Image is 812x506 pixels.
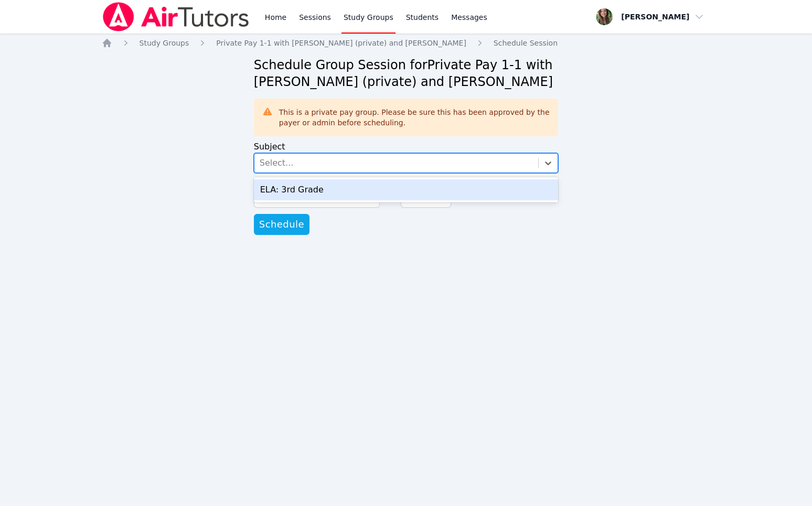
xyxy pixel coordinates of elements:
nav: Breadcrumb [102,38,711,48]
span: Messages [451,12,487,23]
label: Subject [254,142,285,152]
button: Schedule [254,214,309,235]
span: Schedule [259,217,304,232]
span: Study Groups [140,39,189,47]
label: Session Date [254,173,380,189]
img: Air Tutors [102,2,250,31]
a: Study Groups [140,38,189,48]
a: Private Pay 1-1 with [PERSON_NAME] (private) and [PERSON_NAME] [216,38,466,48]
a: Schedule Session [494,38,558,48]
span: Schedule Session [494,39,558,47]
h2: Schedule Group Session for Private Pay 1-1 with [PERSON_NAME] (private) and [PERSON_NAME] [254,57,559,90]
span: Private Pay 1-1 with [PERSON_NAME] (private) and [PERSON_NAME] [216,39,466,47]
div: Select... [260,157,294,169]
label: Duration (in minutes) [401,173,559,189]
div: This is a private pay group. Please be sure this has been approved by the payer or admin before s... [279,107,550,128]
div: ELA: 3rd Grade [254,179,559,200]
